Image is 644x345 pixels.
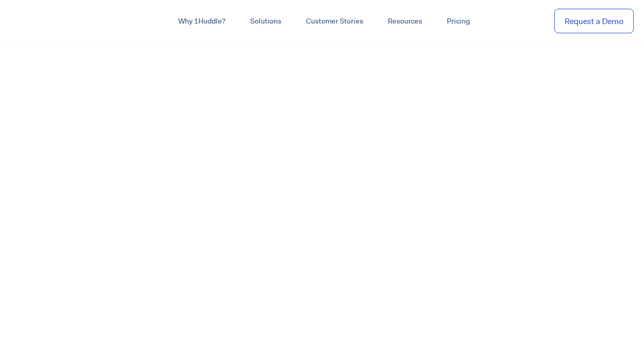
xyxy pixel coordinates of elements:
a: Request a Demo [554,9,634,34]
a: Why 1Huddle? [166,12,238,31]
img: ... [10,11,84,31]
a: Pricing [434,12,482,31]
a: Solutions [238,12,294,31]
a: Resources [376,12,434,31]
a: Customer Stories [294,12,376,31]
